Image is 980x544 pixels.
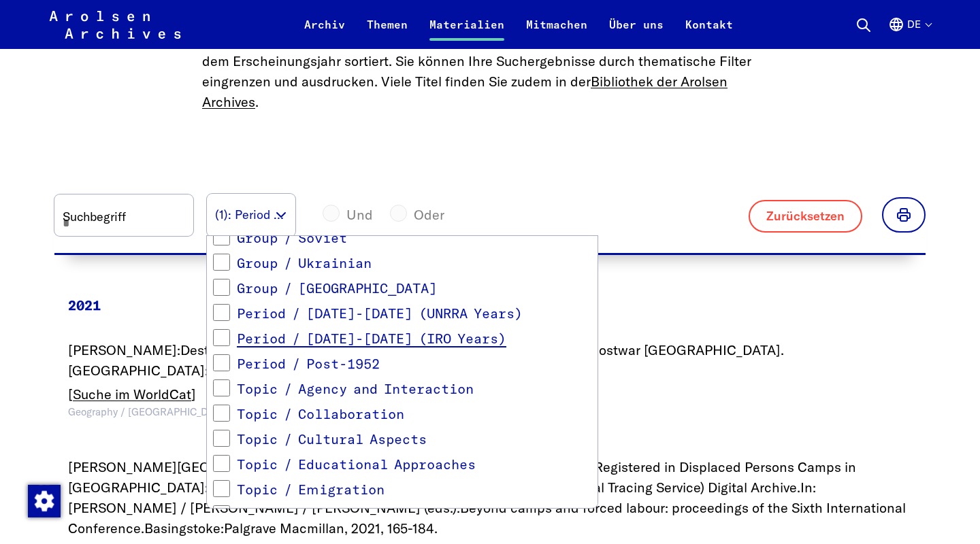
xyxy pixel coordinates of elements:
[213,455,230,472] input: Topic / Educational Approaches
[237,257,372,272] span: Group / Ukrainian
[213,329,230,346] input: Period / [DATE]-[DATE] (IRO Years)
[237,307,523,322] span: Period / [DATE]-[DATE] (UNRRA Years)
[237,458,476,473] span: Topic / Educational Approaches
[68,362,208,379] span: [GEOGRAPHIC_DATA]:
[213,405,230,422] input: Topic / Collaboration
[68,458,317,475] span: [PERSON_NAME][GEOGRAPHIC_DATA]:
[202,73,728,110] a: Bibliothek der Arolsen Archives
[68,405,489,418] span: Geography / [GEOGRAPHIC_DATA]; Period / [DATE]-[DATE] (IRO Years); Topic / Emigration
[68,341,180,358] span: [PERSON_NAME]:
[414,205,444,225] label: Oder
[237,383,474,398] span: Topic / Agency and Interaction
[674,16,744,49] a: Kontakt
[237,408,404,423] span: Topic / Collaboration
[213,354,230,371] input: Period / Post-1952
[213,279,230,296] input: Group / [GEOGRAPHIC_DATA]
[213,304,230,321] input: Period / [DATE]-[DATE] (UNRRA Years)
[293,16,356,49] a: Archiv
[293,8,744,41] nav: Primär
[207,194,295,237] button: (1): Period / [DATE]-[DATE] (IRO Years)
[27,484,60,517] div: Zustimmung ändern
[144,520,224,537] span: Basingstoke:
[598,16,674,49] a: Über uns
[54,296,926,316] div: 2021
[351,520,380,537] span: 2021
[68,499,460,516] span: [PERSON_NAME] / [PERSON_NAME] / [PERSON_NAME] (eds.):
[213,254,230,271] input: Group / Ukrainian
[213,430,230,447] input: Topic / Cultural Aspects
[237,433,427,448] span: Topic / Cultural Aspects
[237,483,385,498] span: Topic / Emigration
[28,485,61,517] img: Zustimmung ändern
[180,341,784,358] span: Destination elsewhere: displaced persons and their quest to leave postwar [GEOGRAPHIC_DATA].
[237,282,437,297] span: Group / [GEOGRAPHIC_DATA]
[213,228,230,245] input: Group / Soviet
[237,358,380,373] span: Period / Post-1952
[237,333,506,347] span: Period / [DATE]-[DATE] (IRO Years)
[515,16,598,49] a: Mitmachen
[213,379,230,396] input: Topic / Agency and Interaction
[356,16,419,49] a: Themen
[68,384,912,405] a: [Suche im WorldCat]
[213,505,230,522] input: Topic / Gender Studies
[237,232,347,247] span: Group / Soviet
[346,205,373,225] label: Und
[213,480,230,497] input: Topic / Emigration
[888,16,931,49] button: Deutsch, Sprachauswahl
[419,16,515,49] a: Materialien
[224,520,344,537] span: Palgrave Macmillan
[749,200,862,233] button: Zurücksetzen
